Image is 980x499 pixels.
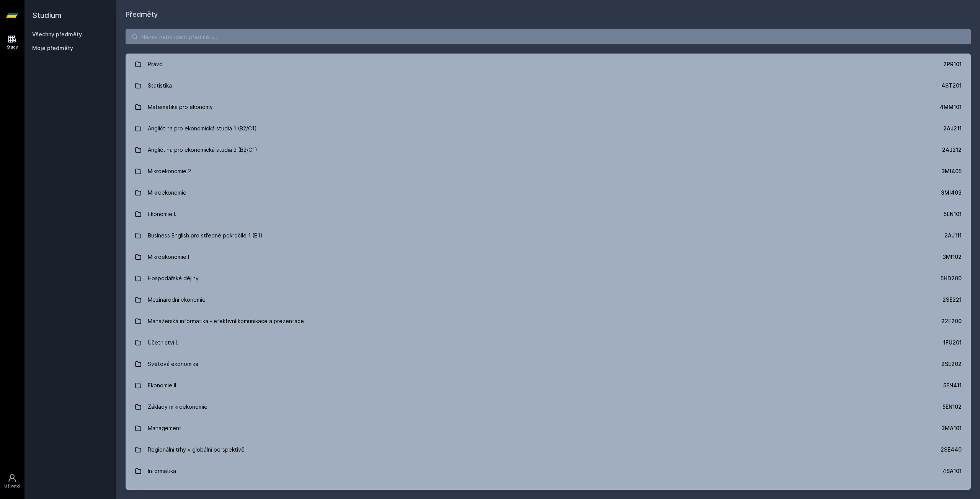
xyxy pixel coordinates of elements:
[941,82,962,89] div: 4ST201
[126,246,971,268] a: Mikroekonomie I 3MI102
[942,253,962,261] div: 3MI102
[148,78,172,93] div: Statistika
[944,210,962,218] div: 5EN101
[148,206,176,222] div: Ekonomie I.
[126,9,971,20] h1: Předměty
[148,463,176,479] div: Informatika
[942,467,962,475] div: 4SA101
[148,164,191,179] div: Mikroekonomie 2
[126,182,971,203] a: Mikroekonomie 3MI403
[943,382,962,389] div: 5EN411
[148,399,207,414] div: Základy mikroekonomie
[148,442,245,457] div: Regionální trhy v globální perspektivě
[126,75,971,96] a: Statistika 4ST201
[148,121,257,136] div: Angličtina pro ekonomická studia 1 (B2/C1)
[126,161,971,182] a: Mikroekonomie 2 3MI405
[126,439,971,460] a: Regionální trhy v globální perspektivě 2SE440
[126,54,971,75] a: Právo 2PR101
[2,31,23,54] a: Study
[126,289,971,310] a: Mezinárodní ekonomie 2SE221
[126,353,971,375] a: Světová ekonomika 2SE202
[942,403,962,411] div: 5EN102
[944,232,962,239] div: 2AJ111
[148,292,206,307] div: Mezinárodní ekonomie
[941,424,962,432] div: 3MA101
[941,167,962,175] div: 3MI405
[941,317,962,325] div: 22F200
[4,483,20,489] div: Uživatel
[126,310,971,332] a: Manažerská informatika - efektivní komunikace a prezentace 22F200
[943,125,962,132] div: 2AJ211
[941,489,962,496] div: 2OP401
[126,396,971,418] a: Základy mikroekonomie 5EN102
[126,225,971,246] a: Business English pro středně pokročilé 1 (B1) 2AJ111
[148,271,199,286] div: Hospodářské dějiny
[126,118,971,139] a: Angličtina pro ekonomická studia 1 (B2/C1) 2AJ211
[126,460,971,482] a: Informatika 4SA101
[2,470,23,493] a: Uživatel
[126,139,971,161] a: Angličtina pro ekonomická studia 2 (B2/C1) 2AJ212
[126,418,971,439] a: Management 3MA101
[942,146,962,154] div: 2AJ212
[148,185,186,200] div: Mikroekonomie
[941,275,962,282] div: 5HD200
[941,446,962,453] div: 2SE440
[32,44,73,52] span: Moje předměty
[148,249,189,265] div: Mikroekonomie I
[126,29,971,44] input: Název nebo ident předmětu…
[148,421,181,436] div: Management
[943,339,962,346] div: 1FU201
[941,189,962,197] div: 3MI403
[7,44,18,50] div: Study
[940,103,962,111] div: 4MM101
[126,96,971,118] a: Matematika pro ekonomy 4MM101
[32,31,82,37] a: Všechny předměty
[126,332,971,353] a: Účetnictví I. 1FU201
[148,335,178,350] div: Účetnictví I.
[148,142,257,158] div: Angličtina pro ekonomická studia 2 (B2/C1)
[943,60,962,68] div: 2PR101
[126,268,971,289] a: Hospodářské dějiny 5HD200
[148,228,263,243] div: Business English pro středně pokročilé 1 (B1)
[148,314,304,329] div: Manažerská informatika - efektivní komunikace a prezentace
[148,99,213,115] div: Matematika pro ekonomy
[941,360,962,368] div: 2SE202
[126,375,971,396] a: Ekonomie II. 5EN411
[148,378,178,393] div: Ekonomie II.
[942,296,962,304] div: 2SE221
[148,356,198,372] div: Světová ekonomika
[148,57,163,72] div: Právo
[126,203,971,225] a: Ekonomie I. 5EN101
